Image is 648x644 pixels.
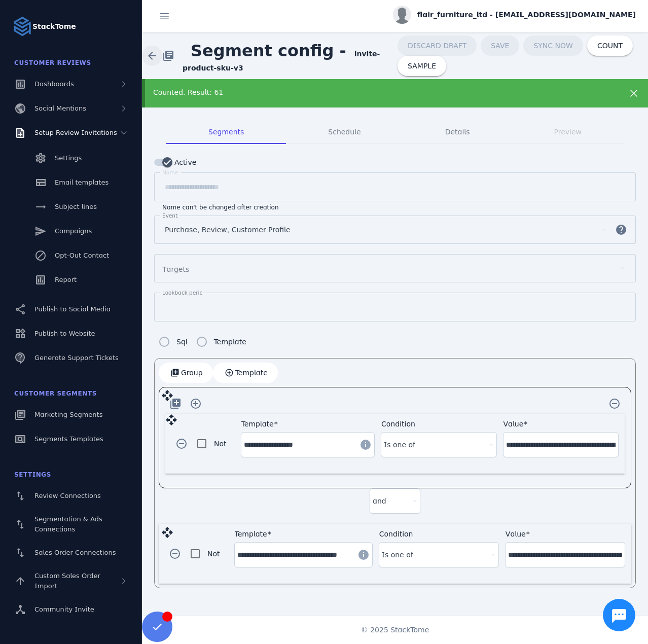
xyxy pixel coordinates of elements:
span: flair_furniture_ltd - [EMAIL_ADDRESS][DOMAIN_NAME] [417,10,636,20]
span: Group [181,369,203,376]
img: Logo image [12,16,32,37]
mat-label: Events [162,212,181,219]
span: Segments [208,128,244,135]
span: Social Mentions [34,104,86,112]
mat-form-field: Segment events [154,216,636,254]
span: Settings [55,154,82,162]
a: Publish to Social Media [6,298,136,320]
mat-label: Condition [379,530,413,538]
label: Sql [174,336,188,348]
span: Is one of [382,549,413,561]
span: Report [55,276,77,283]
span: Community Invite [34,605,94,613]
a: Generate Support Tickets [6,347,136,369]
a: Subject lines [6,196,136,218]
mat-icon: info [357,549,370,561]
label: Not [205,548,220,560]
input: Template [237,549,351,561]
label: Not [212,438,227,450]
span: Schedule [328,128,361,135]
span: Email templates [55,178,109,186]
mat-label: Value [503,420,524,428]
div: Counted. Result: 61 [153,87,591,98]
mat-label: Lookback period [162,290,206,296]
mat-icon: library_books [162,50,174,62]
button: flair_furniture_ltd - [EMAIL_ADDRESS][DOMAIN_NAME] [393,6,636,24]
span: Template [235,369,268,376]
a: Segmentation & Ads Connections [6,509,136,540]
span: Publish to Social Media [34,305,111,313]
mat-label: Template [241,420,274,428]
button: SAMPLE [398,56,446,76]
a: Settings [6,147,136,169]
mat-radio-group: Segment config type [154,332,246,352]
span: Generate Support Tickets [34,354,119,362]
img: profile.jpg [393,6,411,24]
strong: StackTome [32,21,76,32]
span: Opt-Out Contact [55,252,109,259]
span: Customer Segments [14,390,97,397]
label: Active [172,156,196,168]
mat-label: Name [162,169,178,175]
input: Template [244,439,353,451]
a: Publish to Website [6,323,136,345]
span: SAMPLE [408,62,436,69]
a: Segments Templates [6,428,136,450]
span: Segments Templates [34,435,103,443]
mat-form-field: Segment name [154,172,636,211]
mat-icon: help [609,224,633,236]
span: Publish to Website [34,330,95,337]
a: Sales Order Connections [6,542,136,564]
span: Details [445,128,470,135]
span: © 2025 StackTome [361,625,429,635]
button: Group [159,363,213,383]
strong: invite-product-sku-v3 [183,50,380,72]
a: Community Invite [6,598,136,621]
span: COUNT [597,42,623,49]
span: Dashboards [34,80,74,88]
span: Campaigns [55,227,92,235]
button: COUNT [587,35,633,56]
span: Marketing Segments [34,411,102,418]
span: Purchase, Review, Customer Profile [165,224,291,236]
button: Template [213,363,278,383]
span: Segment config - [183,33,354,68]
mat-label: Condition [381,420,415,428]
mat-hint: Name can't be changed after creation [162,201,279,211]
span: Subject lines [55,203,97,210]
a: Campaigns [6,220,136,242]
span: Setup Review Invitations [34,129,117,136]
mat-label: Targets [162,265,189,273]
a: Email templates [6,171,136,194]
span: Custom Sales Order Import [34,572,100,590]
span: Is one of [384,439,415,451]
mat-icon: info [359,439,372,451]
mat-label: Value [506,530,526,538]
a: Report [6,269,136,291]
span: Sales Order Connections [34,549,116,556]
label: Template [212,336,246,348]
span: Segmentation & Ads Connections [34,515,102,533]
mat-form-field: Segment targets [154,254,636,293]
a: Marketing Segments [6,404,136,426]
span: Review Connections [34,492,101,499]
a: Review Connections [6,485,136,507]
mat-label: Template [235,530,267,538]
span: and [373,495,386,507]
span: Customer Reviews [14,59,91,66]
span: Settings [14,471,51,478]
a: Opt-Out Contact [6,244,136,267]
